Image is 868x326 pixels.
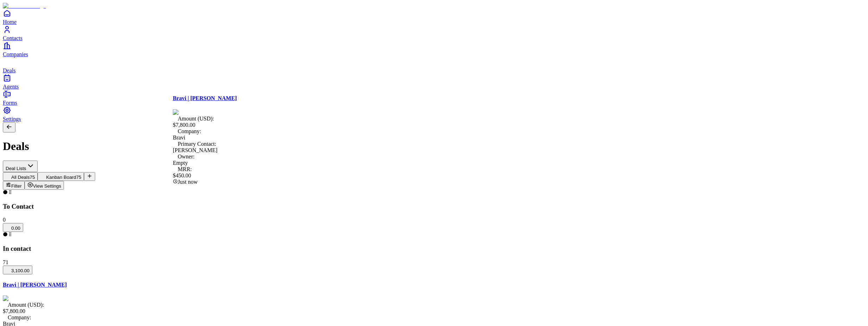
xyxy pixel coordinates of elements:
[3,181,25,190] button: Filter
[3,190,865,232] div: To Contact00.00
[3,116,21,122] span: Settings
[3,203,865,210] h3: To Contact
[3,9,865,25] a: Home
[178,166,192,172] span: MRR :
[173,160,188,166] span: Empty
[3,282,865,288] a: Bravi | [PERSON_NAME]
[178,128,201,134] span: Company :
[173,172,191,178] span: $450.00
[3,259,8,265] span: 71
[3,308,25,314] span: $7,800.00
[3,19,17,25] span: Home
[173,135,185,141] span: Bravi
[3,295,21,302] img: Bravi
[173,109,191,116] img: Bravi
[3,51,28,57] span: Companies
[173,147,217,153] span: [PERSON_NAME]
[8,314,31,320] span: Company :
[178,154,195,159] span: Owner :
[3,35,22,41] span: Contacts
[3,90,865,106] a: Forms
[173,179,292,185] div: Just now
[3,100,17,106] span: Forms
[33,183,61,189] span: View Settings
[3,41,865,57] a: Companies
[173,95,292,102] a: Bravi | [PERSON_NAME]
[6,226,20,231] span: 0.00
[8,302,44,308] span: Amount (USD) :
[3,245,865,253] h3: In contact
[173,95,292,185] div: Bravi | [PERSON_NAME]BraviAmount (USD):$7,800.00Company:BraviPrimary Contact:[PERSON_NAME]Owner:E...
[178,116,214,122] span: Amount (USD) :
[30,175,35,180] span: 75
[3,67,15,73] span: Deals
[3,25,865,41] a: Contacts
[25,181,64,190] button: View Settings
[11,183,22,189] span: Filter
[3,308,865,314] div: $7,800.00
[76,175,81,180] span: 75
[3,217,6,223] span: 0
[173,122,195,128] span: $7,800.00
[173,172,292,179] div: $450.00
[38,172,84,181] button: Kanban Board75
[3,140,865,153] h1: Deals
[3,232,865,274] div: In contact713,100.00
[11,175,30,180] span: All Deals
[6,268,30,273] span: 3,100.00
[3,84,19,90] span: Agents
[3,3,46,9] img: Item Brain Logo
[3,74,865,90] a: Agents
[3,172,38,181] button: All Deals75
[3,106,865,122] a: Settings
[46,175,76,180] span: Kanban Board
[3,58,865,73] a: deals
[173,122,292,128] div: $7,800.00
[178,141,216,147] span: Primary Contact :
